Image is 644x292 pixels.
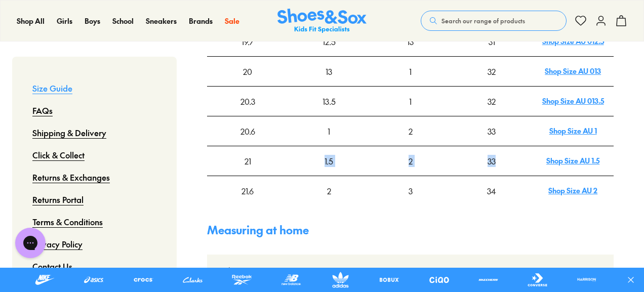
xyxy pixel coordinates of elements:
[452,177,532,205] div: 34
[85,16,100,26] a: Boys
[289,87,370,115] div: 13.5
[112,16,134,26] a: School
[32,255,72,277] a: Contact Us
[370,177,451,205] div: 3
[370,57,451,86] div: 1
[146,16,177,26] span: Sneakers
[146,16,177,26] a: Sneakers
[32,166,110,188] a: Returns & Exchanges
[208,87,288,115] div: 20.3
[32,121,106,144] a: Shipping & Delivery
[32,99,53,121] a: FAQs
[57,16,72,26] span: Girls
[452,87,532,115] div: 32
[208,117,288,145] div: 20.6
[32,77,72,99] a: Size Guide
[32,188,84,211] a: Returns Portal
[548,185,597,195] a: Shop Size AU 2
[225,16,239,26] a: Sale
[225,16,239,26] span: Sale
[549,126,597,136] a: Shop Size AU 1
[370,147,451,175] div: 2
[421,11,567,31] button: Search our range of products
[32,233,83,255] a: Privacy Policy
[545,66,601,76] a: Shop Size AU 013
[189,16,213,26] span: Brands
[208,147,288,175] div: 21
[452,147,532,175] div: 33
[10,224,51,262] iframe: Gorgias live chat messenger
[208,57,288,86] div: 20
[85,16,100,26] span: Boys
[32,144,85,166] a: Click & Collect
[32,211,103,233] a: Terms & Conditions
[452,57,532,86] div: 32
[277,9,367,33] img: SNS_Logo_Responsive.svg
[208,177,288,205] div: 21.6
[189,16,213,26] a: Brands
[289,57,370,86] div: 13
[370,87,451,115] div: 1
[17,16,45,26] span: Shop All
[441,16,525,25] span: Search our range of products
[452,117,532,145] div: 33
[207,222,614,238] h4: Measuring at home
[57,16,72,26] a: Girls
[370,117,451,145] div: 2
[542,96,604,106] a: Shop Size AU 013.5
[235,267,357,279] div: How to measure your child’s foot
[289,117,370,145] div: 1
[289,147,370,175] div: 1.5
[112,16,134,26] span: School
[17,16,45,26] a: Shop All
[546,155,599,165] a: Shop Size AU 1.5
[277,9,367,33] a: Shoes & Sox
[289,177,370,205] div: 2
